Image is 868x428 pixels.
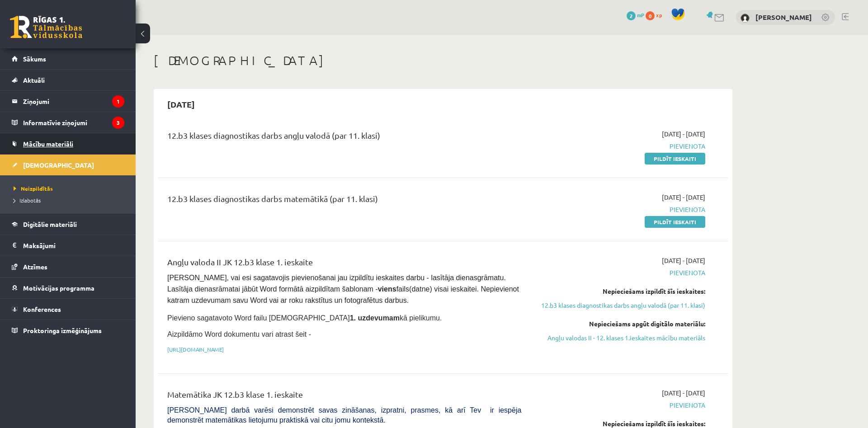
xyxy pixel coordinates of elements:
i: 1 [112,95,124,108]
span: [PERSON_NAME] darbā varēsi demonstrēt savas zināšanas, izpratni, prasmes, kā arī Tev ir iespēja d... [167,406,521,424]
span: Mācību materiāli [23,140,73,148]
div: Angļu valoda II JK 12.b3 klase 1. ieskaite [167,256,521,273]
a: Motivācijas programma [12,277,124,298]
span: 2 [627,11,636,20]
span: Pievieno sagatavoto Word failu [DEMOGRAPHIC_DATA] kā pielikumu. [167,314,442,322]
span: Atzīmes [23,263,47,271]
span: Pievienota [535,268,705,277]
a: Informatīvie ziņojumi3 [12,112,124,133]
a: Neizpildītās [14,184,127,193]
a: [URL][DOMAIN_NAME] [167,346,224,353]
a: Aktuāli [12,70,124,90]
div: Nepieciešams izpildīt šīs ieskaites: [535,287,705,296]
strong: 1. uzdevumam [350,314,400,322]
div: 12.b3 klases diagnostikas darbs matemātikā (par 11. klasi) [167,193,521,209]
div: Nepieciešams apgūt digitālo materiālu: [535,319,705,329]
a: Mācību materiāli [12,133,124,154]
a: Atzīmes [12,256,124,277]
span: [DATE] - [DATE] [662,388,705,398]
a: Maksājumi [12,235,124,256]
a: Proktoringa izmēģinājums [12,320,124,341]
legend: Informatīvie ziņojumi [23,112,124,133]
a: 0 xp [646,11,666,19]
span: [DATE] - [DATE] [662,129,705,139]
a: [PERSON_NAME] [755,13,812,22]
span: Pievienota [535,205,705,214]
span: [DEMOGRAPHIC_DATA] [23,161,94,169]
span: Pievienota [535,141,705,151]
span: Pievienota [535,400,705,410]
a: Pildīt ieskaiti [645,153,705,165]
a: Angļu valodas II - 12. klases 1.ieskaites mācību materiāls [535,333,705,343]
span: Izlabotās [14,197,41,204]
span: Sākums [23,55,46,63]
a: Sākums [12,48,124,69]
a: Konferences [12,299,124,320]
span: [PERSON_NAME], vai esi sagatavojis pievienošanai jau izpildītu ieskaites darbu - lasītāja dienasg... [167,274,521,304]
a: Digitālie materiāli [12,214,124,235]
a: Izlabotās [14,196,127,204]
a: Rīgas 1. Tālmācības vidusskola [10,16,82,38]
i: 3 [112,117,124,129]
span: Aizpildāmo Word dokumentu vari atrast šeit - [167,330,311,338]
a: 2 mP [627,11,644,19]
span: [DATE] - [DATE] [662,256,705,265]
span: Motivācijas programma [23,284,94,292]
span: [DATE] - [DATE] [662,193,705,202]
span: xp [656,11,662,19]
span: Konferences [23,305,61,313]
legend: Ziņojumi [23,91,124,112]
a: 12.b3 klases diagnostikas darbs angļu valodā (par 11. klasi) [535,301,705,310]
legend: Maksājumi [23,235,124,256]
span: Proktoringa izmēģinājums [23,326,102,334]
span: Digitālie materiāli [23,220,77,228]
span: Neizpildītās [14,185,53,192]
div: 12.b3 klases diagnostikas darbs angļu valodā (par 11. klasi) [167,129,521,146]
h1: [DEMOGRAPHIC_DATA] [154,53,732,68]
span: Aktuāli [23,76,45,84]
span: mP [637,11,644,19]
a: Ziņojumi1 [12,91,124,112]
span: 0 [646,11,655,20]
a: Pildīt ieskaiti [645,216,705,228]
strong: viens [378,285,396,293]
div: Matemātika JK 12.b3 klase 1. ieskaite [167,388,521,405]
a: [DEMOGRAPHIC_DATA] [12,155,124,175]
img: Jēkabs Zelmenis [741,14,750,23]
h2: [DATE] [158,94,204,115]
